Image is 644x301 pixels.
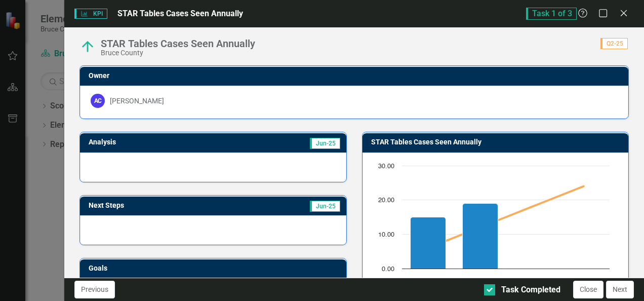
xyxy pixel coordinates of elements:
[371,138,623,146] h3: STAR Tables Cases Seen Annually
[526,8,577,20] span: Task 1 of 3
[378,197,394,204] text: 20.00
[471,277,489,284] text: Q2-25
[410,217,446,269] path: Q1-25, 15. Actual.
[89,202,222,209] h3: Next Steps
[310,201,340,212] span: Jun-25
[310,138,340,149] span: Jun-25
[378,163,394,170] text: 30.00
[419,277,436,284] text: Q1-25
[575,277,592,284] text: Q4-25
[410,166,584,269] g: Actual, series 1 of 2. Bar series with 4 bars.
[117,9,243,18] span: STAR Tables Cases Seen Annually
[89,72,623,80] h3: Owner
[74,281,115,298] button: Previous
[573,281,603,298] button: Close
[101,38,255,49] div: STAR Tables Cases Seen Annually
[91,94,105,108] div: AC
[522,277,540,284] text: Q3-25
[501,284,560,296] div: Task Completed
[89,138,206,146] h3: Analysis
[462,203,498,269] path: Q2-25, 19. Actual.
[110,96,164,106] div: [PERSON_NAME]
[378,232,394,238] text: 10.00
[89,265,341,272] h3: Goals
[606,281,634,298] button: Next
[74,9,107,19] span: KPI
[600,38,628,49] span: Q2-25
[79,39,96,55] img: On Track
[101,49,255,57] div: Bruce County
[382,266,394,273] text: 0.00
